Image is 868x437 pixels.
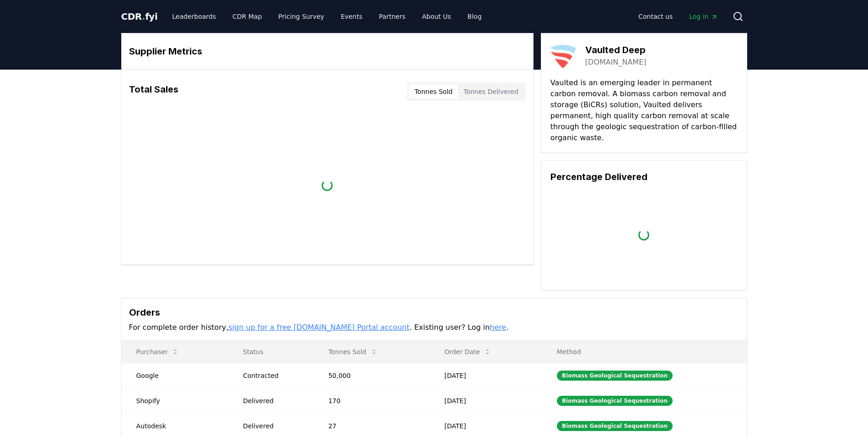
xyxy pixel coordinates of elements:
[322,180,333,191] div: loading
[631,8,725,25] nav: Main
[372,8,413,25] a: Partners
[243,396,307,405] div: Delivered
[557,371,673,381] div: Biomass Geological Sequestration
[321,343,384,361] button: Tonnes Sold
[243,421,307,431] div: Delivered
[458,84,524,99] button: Tonnes Delivered
[313,388,430,413] td: 170
[585,57,647,68] a: [DOMAIN_NAME]
[165,8,223,25] a: Leaderboards
[122,388,228,413] td: Shopify
[129,82,178,101] h3: Total Sales
[415,8,458,25] a: About Us
[585,43,647,57] h3: Vaulted Deep
[334,8,370,25] a: Events
[437,343,498,361] button: Order Date
[550,77,738,143] p: Vaulted is an emerging leader in permanent carbon removal. A biomass carbon removal and storage (...
[557,421,673,431] div: Biomass Geological Sequestration
[550,170,738,184] h3: Percentage Delivered
[682,8,725,25] a: Log in
[129,44,526,58] h3: Supplier Metrics
[430,388,542,413] td: [DATE]
[460,8,489,25] a: Blog
[430,363,542,388] td: [DATE]
[121,10,158,23] a: CDR.fyi
[271,8,331,25] a: Pricing Survey
[236,347,307,356] p: Status
[122,363,228,388] td: Google
[228,323,410,332] a: sign up for a free [DOMAIN_NAME] Portal account
[638,229,649,240] div: loading
[165,8,489,25] nav: Main
[129,322,739,333] p: For complete order history, . Existing user? Log in .
[409,84,458,99] button: Tonnes Sold
[550,43,576,68] img: Vaulted Deep-logo
[689,12,717,21] span: Log in
[129,306,739,319] h3: Orders
[121,11,158,22] span: CDR fyi
[490,323,506,332] a: here
[225,8,269,25] a: CDR Map
[631,8,680,25] a: Contact us
[313,363,430,388] td: 50,000
[129,343,186,361] button: Purchaser
[243,371,307,380] div: Contracted
[550,347,739,356] p: Method
[557,396,673,406] div: Biomass Geological Sequestration
[142,11,145,22] span: .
